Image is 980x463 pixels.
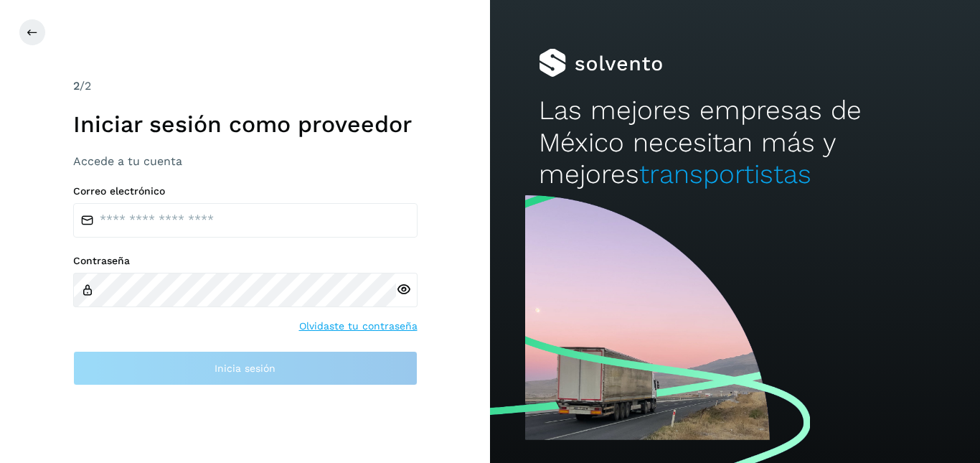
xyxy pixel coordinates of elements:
span: Inicia sesión [215,363,275,373]
h2: Las mejores empresas de México necesitan más y mejores [539,95,930,190]
label: Contraseña [73,255,418,267]
div: /2 [73,78,418,95]
button: Inicia sesión [73,351,418,385]
span: 2 [73,79,80,93]
h1: Iniciar sesión como proveedor [73,111,418,138]
span: transportistas [639,159,811,190]
a: Olvidaste tu contraseña [299,319,418,334]
label: Correo electrónico [73,185,418,197]
h3: Accede a tu cuenta [73,154,418,168]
